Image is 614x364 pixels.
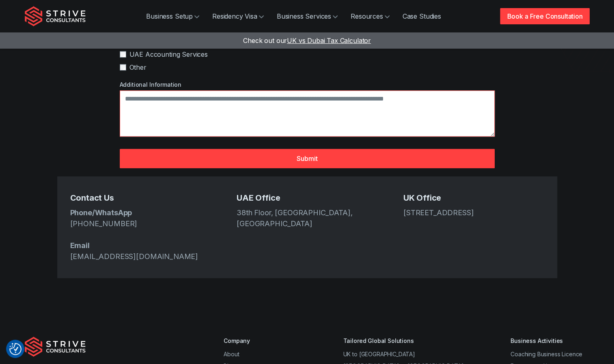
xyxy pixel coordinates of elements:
div: Tailored Global Solutions [343,336,463,345]
button: Submit [120,149,495,168]
address: [STREET_ADDRESS] [403,207,544,218]
a: UK to [GEOGRAPHIC_DATA] [343,351,415,358]
a: Case Studies [396,8,448,24]
div: Business Activities [511,336,590,345]
span: UK vs Dubai Tax Calculator [287,36,371,45]
a: [PHONE_NUMBER] [70,219,138,228]
a: Business Services [270,8,344,24]
address: 38th Floor, [GEOGRAPHIC_DATA], [GEOGRAPHIC_DATA] [237,207,377,229]
a: Business Setup [140,8,206,24]
a: Resources [344,8,396,24]
h5: UK Office [403,193,544,204]
a: [EMAIL_ADDRESS][DOMAIN_NAME] [70,252,198,261]
label: Additional Information [120,80,495,89]
a: Residency Visa [206,8,270,24]
h5: Contact Us [70,193,211,204]
a: About [224,351,239,358]
input: UAE Accounting Services [120,51,126,58]
button: Consent Preferences [9,343,22,355]
strong: Email [70,241,90,250]
a: Coaching Business Licence [511,351,582,358]
div: Company [224,336,296,345]
img: Strive Consultants [25,336,86,357]
input: Other [120,64,126,71]
a: Check out ourUK vs Dubai Tax Calculator [243,36,371,45]
span: UAE Accounting Services [129,49,208,59]
img: Revisit consent button [9,343,22,355]
a: Book a Free Consultation [500,8,589,24]
img: Strive Consultants [25,6,86,26]
strong: Phone/WhatsApp [70,208,132,217]
span: Other [129,62,146,72]
h5: UAE Office [237,193,377,204]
